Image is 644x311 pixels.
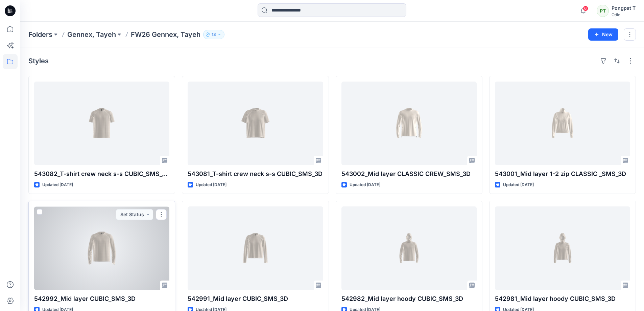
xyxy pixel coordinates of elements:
[212,31,216,38] p: 13
[341,294,477,304] p: 542982_Mid layer hoody CUBIC_SMS_3D
[34,169,169,179] p: 543082_T-shirt crew neck s-s CUBIC_SMS_3D
[28,57,49,65] h4: Styles
[495,169,630,179] p: 543001_Mid layer 1-2 zip CLASSIC _SMS_3D
[42,181,73,188] p: Updated [DATE]
[188,206,323,290] a: 542991_Mid layer CUBIC_SMS_3D
[341,82,477,165] a: 543002_Mid layer CLASSIC CREW_SMS_3D
[67,30,116,39] a: Gennex, Tayeh
[34,206,169,290] a: 542992_Mid layer CUBIC_SMS_3D
[503,181,534,188] p: Updated [DATE]
[188,169,323,179] p: 543081_T-shirt crew neck s-s CUBIC_SMS_3D
[597,5,609,17] div: PT
[583,6,588,11] span: 6
[495,294,630,304] p: 542981_Mid layer hoody CUBIC_SMS_3D
[188,82,323,165] a: 543081_T-shirt crew neck s-s CUBIC_SMS_3D
[34,82,169,165] a: 543082_T-shirt crew neck s-s CUBIC_SMS_3D
[612,4,636,12] div: Pongpat T
[495,206,630,290] a: 542981_Mid layer hoody CUBIC_SMS_3D
[196,181,226,188] p: Updated [DATE]
[495,82,630,165] a: 543001_Mid layer 1-2 zip CLASSIC _SMS_3D
[131,30,200,39] p: FW26 Gennex, Tayeh
[28,30,52,39] a: Folders
[588,28,618,41] button: New
[341,169,477,179] p: 543002_Mid layer CLASSIC CREW_SMS_3D
[203,30,224,39] button: 13
[341,206,477,290] a: 542982_Mid layer hoody CUBIC_SMS_3D
[612,12,636,17] div: Odlo
[188,294,323,304] p: 542991_Mid layer CUBIC_SMS_3D
[34,294,169,304] p: 542992_Mid layer CUBIC_SMS_3D
[350,181,380,188] p: Updated [DATE]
